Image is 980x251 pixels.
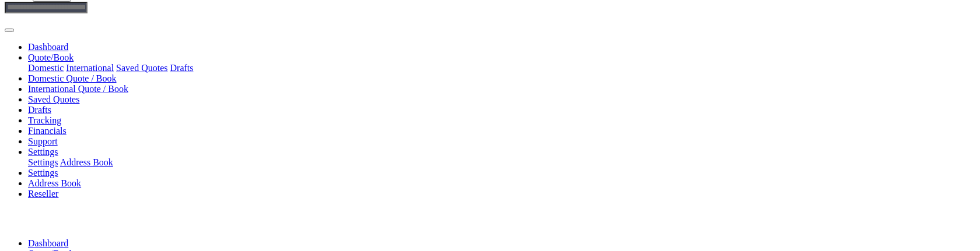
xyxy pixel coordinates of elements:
[28,115,61,125] a: Tracking
[28,84,128,94] a: International Quote / Book
[28,157,58,167] a: Settings
[28,63,64,73] a: Domestic
[170,63,194,73] a: Drafts
[28,168,58,178] a: Settings
[116,63,167,73] a: Saved Quotes
[28,94,79,104] a: Saved Quotes
[5,29,14,32] button: Toggle navigation
[28,52,73,62] a: Quote/Book
[28,42,68,52] a: Dashboard
[28,178,81,188] a: Address Book
[60,157,113,167] a: Address Book
[28,63,975,73] div: Quote/Book
[28,147,58,157] a: Settings
[28,189,58,199] a: Reseller
[28,238,68,248] a: Dashboard
[28,126,66,136] a: Financials
[28,73,117,83] a: Domestic Quote / Book
[28,157,975,168] div: Quote/Book
[28,105,51,115] a: Drafts
[66,63,114,73] a: International
[28,136,58,146] a: Support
